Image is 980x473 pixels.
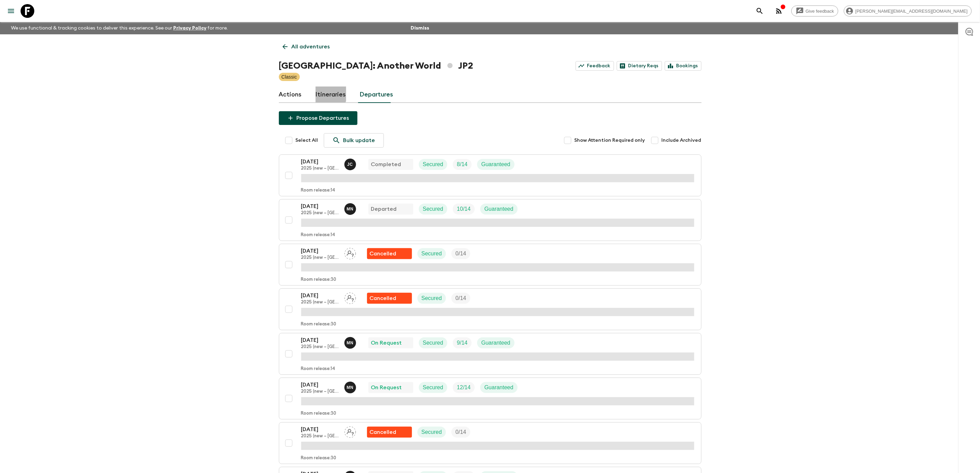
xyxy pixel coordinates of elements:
[301,247,339,255] p: [DATE]
[347,385,354,390] p: M N
[367,427,412,438] div: Flash Pack cancellation
[457,383,471,392] p: 12 / 14
[301,188,335,193] p: Room release: 14
[344,250,356,255] span: Assign pack leader
[791,5,838,16] a: Give feedback
[279,288,701,330] button: [DATE]2025 (new – [GEOGRAPHIC_DATA])Assign pack leaderFlash Pack cancellationSecuredTrip FillRoom...
[451,427,470,438] div: Trip Fill
[301,366,335,372] p: Room release: 14
[279,244,701,286] button: [DATE]2025 (new – [GEOGRAPHIC_DATA])Assign pack leaderFlash Pack cancellationSecuredTrip FillRoom...
[451,293,470,304] div: Trip Fill
[343,136,375,145] p: Bulk update
[422,250,442,258] p: Secured
[453,159,472,170] div: Trip Fill
[301,158,339,166] p: [DATE]
[423,160,444,169] p: Secured
[371,383,402,392] p: On Request
[173,26,206,31] a: Privacy Policy
[457,339,468,347] p: 9 / 14
[344,295,356,300] span: Assign pack leader
[422,294,442,302] p: Secured
[279,333,701,375] button: [DATE]2025 (new – [GEOGRAPHIC_DATA])Maho NagaredaOn RequestSecuredTrip FillGuaranteedRoom release:14
[419,159,448,170] div: Secured
[453,204,475,215] div: Trip Fill
[456,428,466,436] p: 0 / 14
[344,339,357,345] span: Maho Nagareda
[419,337,448,348] div: Secured
[423,339,444,347] p: Secured
[279,111,357,125] button: Propose Departures
[344,384,357,389] span: Maho Nagareda
[844,5,972,16] div: [PERSON_NAME][EMAIL_ADDRESS][DOMAIN_NAME]
[423,383,444,392] p: Secured
[301,434,339,439] p: 2025 (new – [GEOGRAPHIC_DATA])
[457,160,468,169] p: 8 / 14
[665,61,701,71] a: Bookings
[753,4,767,18] button: search adventures
[344,428,356,434] span: Assign pack leader
[367,248,412,259] div: Flash Pack cancellation
[279,40,334,54] a: All adventures
[371,205,397,213] p: Departed
[301,291,339,300] p: [DATE]
[301,322,336,327] p: Room release: 30
[344,205,357,211] span: Maho Nagareda
[347,340,354,346] p: M N
[417,293,446,304] div: Secured
[301,389,339,394] p: 2025 (new – [GEOGRAPHIC_DATA])
[301,232,335,238] p: Room release: 14
[422,428,442,436] p: Secured
[457,205,471,213] p: 10 / 14
[370,428,397,436] p: Cancelled
[576,61,614,71] a: Feedback
[419,382,448,393] div: Secured
[301,300,339,305] p: 2025 (new – [GEOGRAPHIC_DATA])
[481,160,510,169] p: Guaranteed
[279,378,701,419] button: [DATE]2025 (new – [GEOGRAPHIC_DATA])Maho NagaredaOn RequestSecuredTrip FillGuaranteedRoom release:30
[617,61,662,71] a: Dietary Reqs
[456,294,466,302] p: 0 / 14
[8,22,231,34] p: We use functional & tracking cookies to deliver this experience. See our for more.
[301,381,339,389] p: [DATE]
[344,382,357,393] button: MN
[423,205,444,213] p: Secured
[370,294,397,302] p: Cancelled
[279,154,701,196] button: [DATE]2025 (new – [GEOGRAPHIC_DATA])Juno ChoiCompletedSecuredTrip FillGuaranteedRoom release:14
[279,422,701,464] button: [DATE]2025 (new – [GEOGRAPHIC_DATA])Assign pack leaderFlash Pack cancellationSecuredTrip FillRoom...
[417,248,446,259] div: Secured
[301,202,339,210] p: [DATE]
[301,277,336,282] p: Room release: 30
[4,4,18,18] button: menu
[301,255,339,261] p: 2025 (new – [GEOGRAPHIC_DATA])
[344,161,357,166] span: Juno Choi
[324,133,384,148] a: Bulk update
[301,455,336,461] p: Room release: 30
[802,9,838,14] span: Give feedback
[484,205,513,213] p: Guaranteed
[852,9,971,14] span: [PERSON_NAME][EMAIL_ADDRESS][DOMAIN_NAME]
[301,166,339,171] p: 2025 (new – [GEOGRAPHIC_DATA])
[344,337,357,349] button: MN
[484,383,513,392] p: Guaranteed
[301,210,339,216] p: 2025 (new – [GEOGRAPHIC_DATA])
[453,382,475,393] div: Trip Fill
[301,411,336,416] p: Room release: 30
[367,293,412,304] div: Flash Pack cancellation
[301,336,339,344] p: [DATE]
[575,137,645,144] span: Show Attention Required only
[282,73,297,80] p: Classic
[301,425,339,434] p: [DATE]
[409,23,431,33] button: Dismiss
[316,86,346,103] a: Itineraries
[279,59,473,73] h1: [GEOGRAPHIC_DATA]: Another World JP2
[481,339,510,347] p: Guaranteed
[371,160,401,169] p: Completed
[279,86,302,103] a: Actions
[296,137,318,144] span: Select All
[417,427,446,438] div: Secured
[456,250,466,258] p: 0 / 14
[419,204,448,215] div: Secured
[453,337,472,348] div: Trip Fill
[279,199,701,241] button: [DATE]2025 (new – [GEOGRAPHIC_DATA])Maho NagaredaDepartedSecuredTrip FillGuaranteedRoom release:14
[371,339,402,347] p: On Request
